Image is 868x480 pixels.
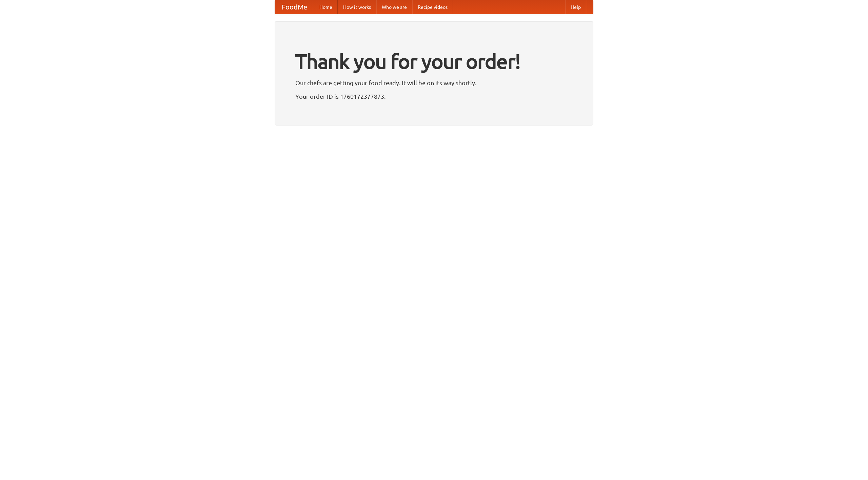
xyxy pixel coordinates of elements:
p: Our chefs are getting your food ready. It will be on its way shortly. [295,78,573,88]
a: Who we are [376,0,412,14]
p: Your order ID is 1760172377873. [295,91,573,101]
a: Recipe videos [412,0,453,14]
a: How it works [338,0,376,14]
a: Home [314,0,338,14]
a: FoodMe [275,0,314,14]
a: Help [565,0,586,14]
h1: Thank you for your order! [295,45,573,78]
